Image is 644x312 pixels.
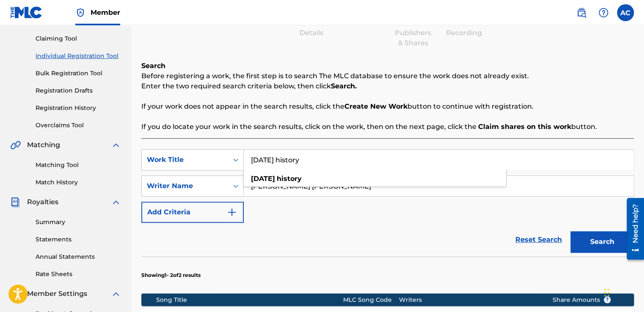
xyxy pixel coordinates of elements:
[343,296,399,304] div: MLC Song Code
[443,18,485,38] div: Add Recording
[392,18,434,48] div: Add Publishers & Shares
[111,140,121,150] img: expand
[36,270,121,279] a: Rate Sheets
[290,18,333,38] div: Enter Work Details
[36,121,121,130] a: Overclaims Tool
[478,123,571,131] strong: Claim shares on this work
[141,202,244,223] button: Add Criteria
[147,155,223,165] div: Work Title
[36,252,121,261] a: Annual Statements
[10,140,21,150] img: Matching
[91,8,120,17] span: Member
[27,197,58,207] span: Royalties
[344,102,407,110] strong: Create New Work
[36,178,121,187] a: Match History
[511,230,566,249] a: Reset Search
[36,218,121,227] a: Summary
[147,181,223,191] div: Writer Name
[331,82,357,90] strong: Search.
[251,175,275,183] strong: [DATE]
[141,101,634,112] p: If your work does not appear in the search results, click the button to continue with registration.
[604,280,609,305] div: Drag
[598,8,608,18] img: help
[111,289,121,299] img: expand
[141,122,634,132] p: If you do locate your work in the search results, click on the work, then on the next page, click...
[227,207,237,217] img: 9d2ae6d4665cec9f34b9.svg
[36,161,121,170] a: Matching Tool
[10,197,20,207] img: Royalties
[141,149,634,257] form: Search Form
[27,140,60,150] span: Matching
[277,175,302,183] strong: history
[141,62,165,70] b: Search
[620,195,644,263] iframe: Resource Center
[36,86,121,95] a: Registration Drafts
[36,69,121,78] a: Bulk Registration Tool
[75,8,85,18] img: Top Rightsholder
[111,197,121,207] img: expand
[553,296,611,304] span: Share Amounts
[570,231,634,252] button: Search
[573,4,590,21] a: Public Search
[617,4,634,21] div: User Menu
[36,52,121,60] a: Individual Registration Tool
[141,81,634,91] p: Enter the two required search criteria below, then click
[36,235,121,244] a: Statements
[576,8,586,18] img: search
[141,271,201,279] p: Showing 1 - 2 of 2 results
[399,296,539,304] div: Writers
[27,289,87,299] span: Member Settings
[602,271,644,312] iframe: Chat Widget
[141,71,634,81] p: Before registering a work, the first step is to search The MLC database to ensure the work does n...
[36,34,121,43] a: Claiming Tool
[10,6,43,19] img: MLC Logo
[595,4,612,21] div: Help
[36,104,121,112] a: Registration History
[156,296,343,304] div: Song Title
